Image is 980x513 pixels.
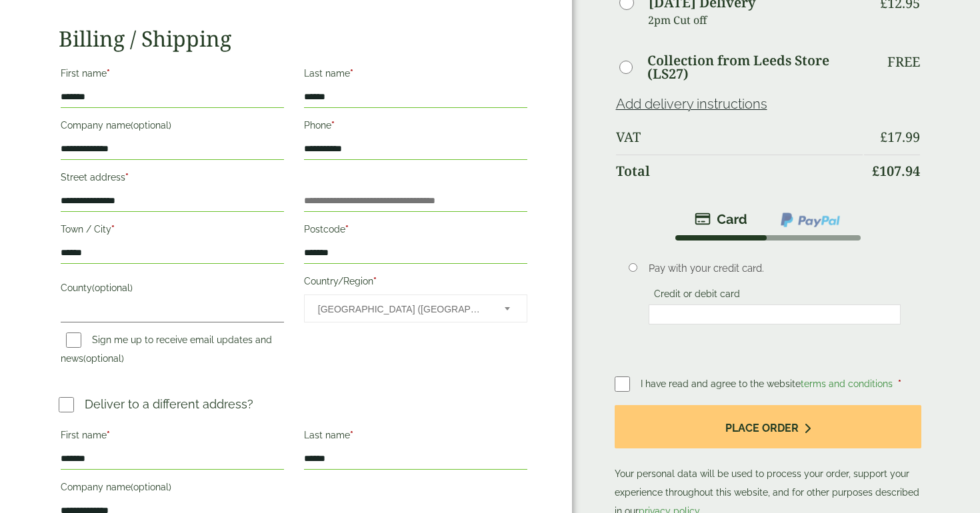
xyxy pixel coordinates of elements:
[107,68,110,79] abbr: required
[131,482,171,492] span: (optional)
[61,334,272,368] label: Sign me up to receive email updates and news
[61,64,284,87] label: First name
[61,168,284,191] label: Street address
[641,378,895,389] span: I have read and agree to the website
[92,282,133,293] span: (optional)
[125,172,129,183] abbr: required
[898,378,901,389] abbr: required
[66,332,81,348] input: Sign me up to receive email updates and news(optional)
[61,478,284,500] label: Company name
[83,353,124,364] span: (optional)
[616,121,863,153] th: VAT
[350,430,353,440] abbr: required
[350,68,353,79] abbr: required
[61,426,284,448] label: First name
[304,294,527,322] span: Country/Region
[653,308,897,320] iframe: Secure card payment input frame
[373,276,377,286] abbr: required
[318,295,487,323] span: United Kingdom (UK)
[304,116,527,139] label: Phone
[61,220,284,243] label: Town / City
[649,261,901,276] p: Pay with your credit card.
[304,272,527,294] label: Country/Region
[801,378,893,389] a: terms and conditions
[649,288,745,303] label: Credit or debit card
[695,211,747,227] img: stripe.png
[304,220,527,243] label: Postcode
[61,116,284,139] label: Company name
[131,120,171,131] span: (optional)
[59,26,529,51] h2: Billing / Shipping
[345,224,349,235] abbr: required
[616,96,767,112] a: Add delivery instructions
[648,10,863,30] p: 2pm Cut off
[616,155,863,187] th: Total
[647,54,863,81] label: Collection from Leeds Store (LS27)
[107,430,110,440] abbr: required
[331,120,335,131] abbr: required
[880,128,920,146] bdi: 17.99
[85,395,253,413] p: Deliver to a different address?
[779,211,841,229] img: ppcp-gateway.png
[880,128,887,146] span: £
[304,426,527,448] label: Last name
[111,224,115,235] abbr: required
[304,64,527,87] label: Last name
[872,162,920,180] bdi: 107.94
[615,405,921,448] button: Place order
[61,278,284,301] label: County
[872,162,879,180] span: £
[887,54,920,70] p: Free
